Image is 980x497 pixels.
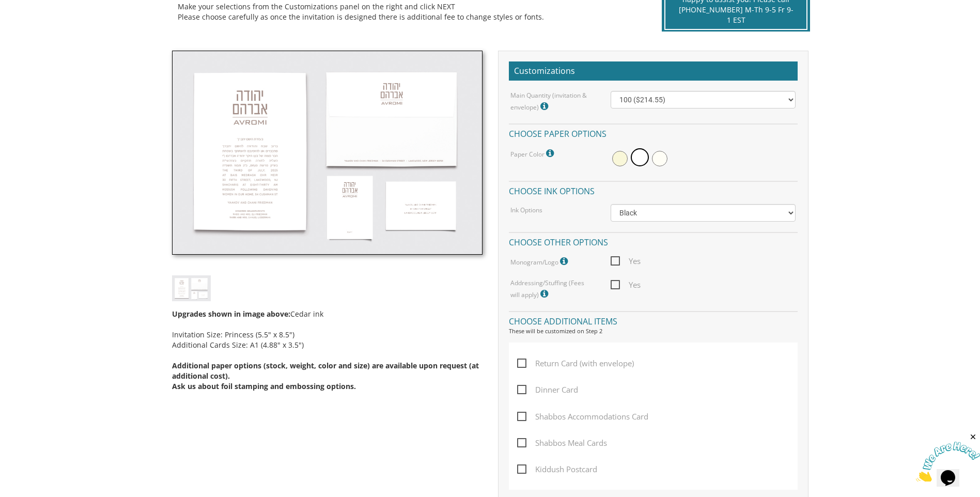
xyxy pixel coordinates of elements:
span: Return Card (with envelope) [517,357,634,370]
img: bminv-thumb-3.jpg [172,275,211,301]
h2: Customizations [509,61,798,81]
span: Shabbos Meal Cards [517,437,607,449]
h4: Choose additional items [509,311,798,329]
span: Shabbos Accommodations Card [517,410,648,423]
label: Monogram/Logo [510,255,570,268]
label: Ink Options [510,206,542,214]
span: Ask us about foil stamping and embossing options. [172,381,356,391]
iframe: chat widget [916,432,980,482]
label: Paper Color [510,147,556,160]
span: Kiddush Postcard [517,463,597,476]
h4: Choose ink options [509,181,798,199]
label: Addressing/Stuffing (Fees will apply) [510,278,595,301]
h4: Choose paper options [509,123,798,142]
img: bminv-thumb-3.jpg [172,51,483,255]
span: Additional paper options (stock, weight, color and size) are available upon request (at additiona... [172,361,479,381]
div: Make your selections from the Customizations panel on the right and click NEXT Please choose care... [178,2,638,22]
label: Main Quantity (invitation & envelope) [510,91,595,113]
span: Upgrades shown in image above: [172,309,290,319]
div: Cedar ink Invitation Size: Princess (5.5" x 8.5") Additional Cards Size: A1 (4.88" x 3.5") [172,301,483,392]
span: Yes [611,255,641,268]
span: Yes [611,278,641,291]
h4: Choose other options [509,232,798,250]
span: Dinner Card [517,383,578,396]
div: These will be customized on Step 2 [509,327,798,335]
